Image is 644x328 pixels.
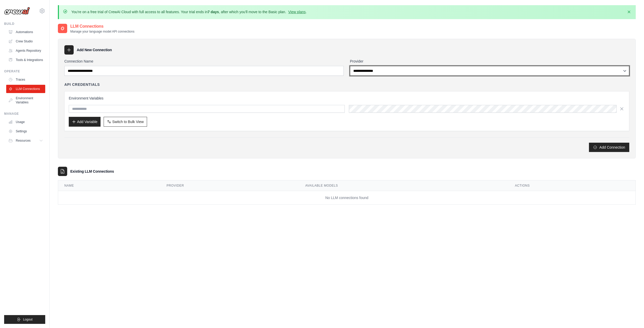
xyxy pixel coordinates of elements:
[71,9,307,14] p: You're on a free trial of CrewAI Cloud with full access to all features. Your trial ends in , aft...
[288,10,305,14] a: View plans
[509,180,635,191] th: Actions
[6,37,45,45] a: Crew Studio
[6,28,45,36] a: Automations
[104,117,147,127] button: Switch to Bulk View
[160,180,299,191] th: Provider
[6,94,45,106] a: Environment Variables
[70,169,114,174] h3: Existing LLM Connections
[299,180,509,191] th: Available Models
[4,22,45,26] div: Build
[77,47,112,52] h3: Add New Connection
[112,119,144,124] span: Switch to Bulk View
[350,59,629,64] label: Provider
[4,69,45,73] div: Operate
[64,59,344,64] label: Connection Name
[4,315,45,324] button: Logout
[589,143,629,152] button: Add Connection
[64,82,100,87] h4: API Credentials
[69,117,101,127] button: Add Variable
[58,191,635,205] td: No LLM connections found
[4,7,30,15] img: Logo
[6,136,45,145] button: Resources
[16,139,30,143] span: Resources
[6,47,45,55] a: Agents Repository
[70,23,134,29] h2: LLM Connections
[23,317,33,322] span: Logout
[6,127,45,135] a: Settings
[6,85,45,93] a: LLM Connections
[70,29,134,34] p: Manage your language model API connections
[6,118,45,126] a: Usage
[6,56,45,64] a: Tools & Integrations
[6,75,45,84] a: Traces
[69,96,625,101] h3: Environment Variables
[208,10,219,14] strong: 7 days
[4,112,45,116] div: Manage
[58,180,160,191] th: Name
